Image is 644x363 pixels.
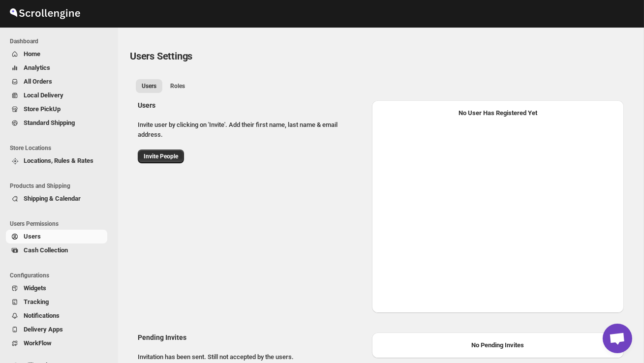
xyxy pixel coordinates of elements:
button: WorkFlow [6,336,107,350]
button: Analytics [6,61,107,75]
button: Invite People [138,150,184,163]
span: Users [142,82,156,90]
span: Products and Shipping [10,182,111,190]
button: Locations, Rules & Rates [6,154,107,168]
button: Users [6,230,107,243]
button: All customers [136,79,162,93]
span: Standard Shipping [24,119,75,126]
button: Delivery Apps [6,323,107,336]
span: Store PickUp [24,105,61,113]
a: Open chat [603,324,632,353]
span: Roles [170,82,185,90]
div: No User Has Registered Yet [380,108,616,118]
span: Dashboard [10,37,111,45]
span: WorkFlow [24,339,52,347]
span: Tracking [24,298,49,305]
button: Widgets [6,281,107,295]
button: Home [6,47,107,61]
span: Widgets [24,284,46,292]
span: All Orders [24,78,52,85]
button: All Orders [6,75,107,89]
button: Shipping & Calendar [6,192,107,206]
span: Configurations [10,272,111,279]
span: Delivery Apps [24,326,63,333]
p: Invitation has been sent. Still not accepted by the users. [138,352,364,362]
span: Analytics [24,64,50,71]
h2: Pending Invites [138,333,364,342]
span: Users Permissions [10,220,111,228]
span: Local Delivery [24,91,63,99]
span: Users Settings [130,50,192,62]
button: Cash Collection [6,243,107,257]
span: Locations, Rules & Rates [24,157,93,164]
h2: Users [138,100,364,110]
p: Invite user by clicking on 'Invite'. Add their first name, last name & email address. [138,120,364,140]
span: Notifications [24,312,60,319]
span: Cash Collection [24,246,68,254]
div: No Pending Invites [380,340,616,350]
span: Shipping & Calendar [24,195,81,202]
span: Invite People [144,152,178,160]
span: Users [24,233,41,240]
button: Notifications [6,309,107,323]
span: Home [24,50,40,58]
button: Tracking [6,295,107,309]
span: Store Locations [10,144,111,152]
